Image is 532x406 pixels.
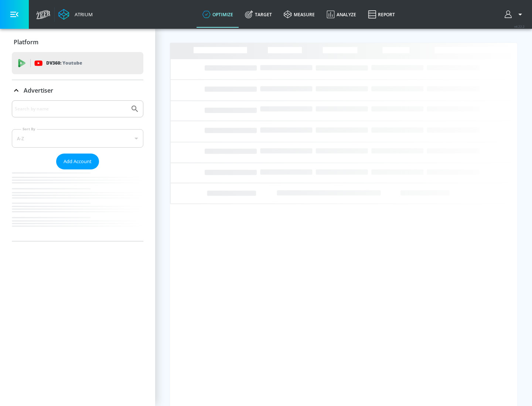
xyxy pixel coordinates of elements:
a: Report [362,1,401,28]
button: Add Account [56,154,99,169]
div: Atrium [72,11,93,18]
a: Atrium [58,9,93,20]
div: Advertiser [12,80,143,101]
p: Platform [14,38,38,46]
a: measure [278,1,321,28]
div: A-Z [12,129,143,148]
a: Target [239,1,278,28]
span: Add Account [64,157,92,166]
nav: list of Advertiser [12,169,143,241]
div: Advertiser [12,100,143,241]
a: optimize [197,1,239,28]
div: DV360: Youtube [12,52,143,74]
p: Youtube [62,59,82,67]
a: Analyze [321,1,362,28]
label: Sort By [21,127,37,131]
span: v 4.22.2 [514,24,525,28]
p: DV360: [46,59,82,67]
div: Platform [12,32,143,52]
input: Search by name [15,104,127,114]
p: Advertiser [24,86,53,94]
